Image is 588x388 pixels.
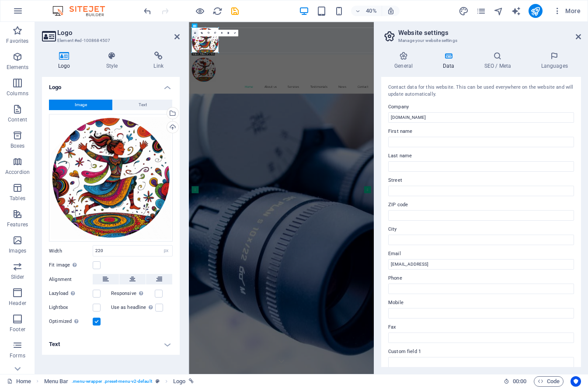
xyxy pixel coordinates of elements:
[7,64,29,71] p: Elements
[191,30,198,36] a: Select files from the file manager, stock photos, or upload file(s)
[49,114,173,242] div: ArtCarteLogoloresweb256dithered-NeAKE3qkF09CvL7S6yURbw.png
[5,169,30,176] p: Accordion
[142,6,153,16] button: undo
[212,30,218,36] a: Rotate right 90°
[387,7,395,15] i: On resize automatically adjust zoom level to fit chosen device.
[143,6,153,16] i: Undo: Website logo changed (Ctrl+Z)
[530,6,540,16] i: Publish
[225,30,231,36] a: Greyscale
[137,52,180,70] h4: Link
[44,376,69,387] span: Click to select. Double-click to edit
[42,77,180,93] h4: Logo
[42,52,90,70] h4: Logo
[10,195,25,202] p: Tables
[42,334,180,355] h4: Text
[364,6,378,16] h6: 40%
[230,6,240,16] i: Save (Ctrl+S)
[139,100,147,110] span: Text
[212,6,223,16] i: Reload page
[7,90,28,97] p: Columns
[476,6,487,16] button: pages
[11,274,24,281] p: Slider
[534,376,564,387] button: Code
[388,298,574,308] label: Mobile
[72,376,152,387] span: . menu-wrapper .preset-menu-v2-default
[388,84,574,98] div: Contact data for this website. This can be used everywhere on the website and will update automat...
[49,288,93,299] label: Lazyload
[49,316,93,327] label: Optimized
[218,30,225,36] a: Blur
[388,224,574,235] label: City
[50,6,116,16] img: Editor Logo
[388,249,574,259] label: Email
[205,30,212,36] a: Rotate left 90°
[8,116,27,123] p: Content
[388,322,574,333] label: Fax
[7,376,31,387] a: Click to cancel selection. Double-click to open Pages
[111,288,155,299] label: Responsive
[111,302,155,313] label: Use as headline
[49,274,93,285] label: Alignment
[553,7,581,15] span: More
[398,37,564,45] h3: Manage your website settings
[429,52,471,70] h4: Data
[538,376,560,387] span: Code
[476,6,486,16] i: Pages (Ctrl+Alt+S)
[513,376,526,387] span: 00 00
[528,52,581,70] h4: Languages
[57,29,180,37] h2: Logo
[173,376,185,387] span: Click to select. Double-click to edit
[571,376,581,387] button: Usercentrics
[57,37,162,45] h3: Element #ed-1008684507
[494,6,504,16] i: Navigator
[459,6,469,16] i: Design (Ctrl+Alt+Y)
[388,200,574,210] label: ZIP code
[191,52,215,55] div: 153px × 158px / 0° / 14%
[10,352,25,359] p: Forms
[90,52,138,70] h4: Style
[49,260,93,270] label: Fit image
[511,6,521,16] i: AI Writer
[10,326,25,333] p: Footer
[388,175,574,186] label: Street
[550,4,584,18] button: More
[459,6,469,16] button: design
[49,100,112,110] button: Image
[232,30,238,36] a: Confirm ( ⌘ ⏎ )
[471,52,528,70] h4: SEO / Meta
[381,52,429,70] h4: General
[189,379,194,384] i: This element is linked
[7,221,28,228] p: Features
[75,100,87,110] span: Image
[504,376,527,387] h6: Session time
[398,29,581,37] h2: Website settings
[44,376,194,387] nav: breadcrumb
[9,247,27,254] p: Images
[198,30,205,36] a: Crop mode
[113,100,172,110] button: Text
[230,6,240,16] button: save
[388,102,574,112] label: Company
[49,249,93,253] label: Width
[212,6,223,16] button: reload
[511,6,522,16] button: text_generator
[351,6,382,16] button: 40%
[9,300,26,307] p: Header
[388,273,574,284] label: Phone
[388,346,574,357] label: Custom field 1
[6,38,28,45] p: Favorites
[10,142,25,149] p: Boxes
[388,126,574,137] label: First name
[529,4,543,18] button: publish
[49,302,93,313] label: Lightbox
[388,151,574,161] label: Last name
[195,6,205,16] button: Click here to leave preview mode and continue editing
[519,378,520,385] span: :
[494,6,504,16] button: navigator
[156,379,160,384] i: This element is a customizable preset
